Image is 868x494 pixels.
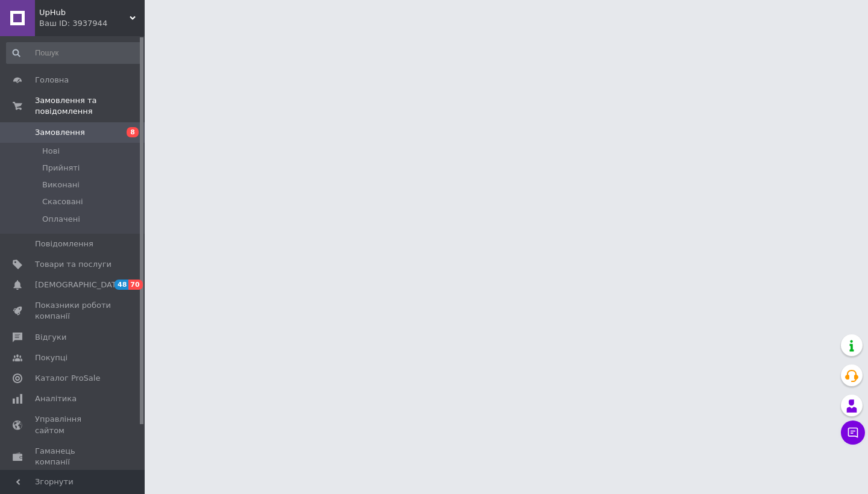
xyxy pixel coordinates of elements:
[35,239,93,249] span: Повідомлення
[35,127,85,138] span: Замовлення
[42,146,60,157] span: Нові
[6,42,142,64] input: Пошук
[128,280,142,290] span: 70
[39,7,130,18] span: UpHub
[42,180,80,190] span: Виконані
[35,352,68,363] span: Покупці
[42,196,83,207] span: Скасовані
[841,421,865,445] button: Чат з покупцем
[42,163,80,174] span: Прийняті
[35,332,66,343] span: Відгуки
[35,393,77,404] span: Аналітика
[127,127,139,137] span: 8
[35,95,145,117] span: Замовлення та повідомлення
[35,300,112,322] span: Показники роботи компанії
[35,280,124,290] span: [DEMOGRAPHIC_DATA]
[35,373,100,384] span: Каталог ProSale
[35,414,112,436] span: Управління сайтом
[42,214,80,225] span: Оплачені
[35,259,112,270] span: Товари та послуги
[35,75,69,86] span: Головна
[35,446,112,467] span: Гаманець компанії
[39,18,145,29] div: Ваш ID: 3937944
[115,280,128,290] span: 48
